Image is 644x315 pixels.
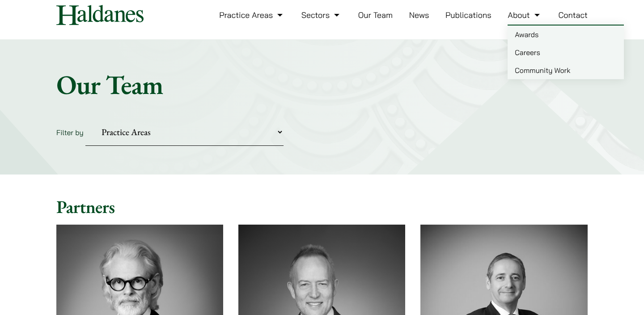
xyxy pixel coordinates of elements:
a: Sectors [301,10,342,20]
label: Filter by [56,128,84,137]
a: Practice Areas [219,10,285,20]
a: Contact [558,10,588,20]
a: Careers [508,43,624,61]
h1: Our Team [56,68,588,101]
a: Publications [445,10,491,20]
a: Our Team [358,10,393,20]
a: About [508,10,542,20]
img: Logo of Haldanes [56,5,144,25]
h2: Partners [56,196,588,217]
a: Awards [508,26,624,43]
a: Community Work [508,61,624,79]
a: News [409,10,429,20]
